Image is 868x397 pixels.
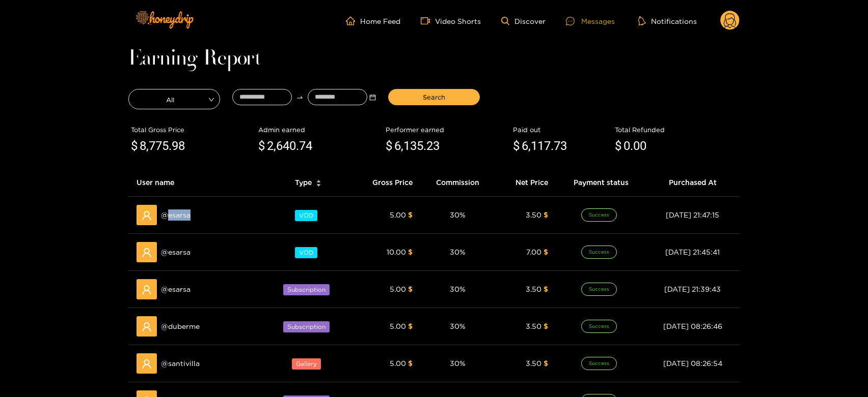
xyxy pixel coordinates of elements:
[526,359,541,367] span: 3.50
[556,169,645,197] th: Payment status
[142,248,152,258] span: user
[142,359,152,369] span: user
[386,137,392,156] span: $
[450,285,466,293] span: 30 %
[296,139,312,153] span: .74
[142,285,152,295] span: user
[408,211,413,219] span: $
[169,139,185,153] span: .98
[292,358,321,370] span: Gallery
[423,92,445,102] span: Search
[566,15,615,27] div: Messages
[296,94,304,101] span: to
[666,211,719,219] span: [DATE] 21:47:15
[346,16,360,25] span: home
[131,125,253,135] div: Total Gross Price
[501,17,546,25] a: Discover
[450,359,466,367] span: 30 %
[526,322,541,330] span: 3.50
[526,285,541,293] span: 3.50
[390,285,406,293] span: 5.00
[551,139,567,153] span: .73
[346,16,400,25] a: Home Feed
[129,92,220,106] span: All
[581,357,617,370] span: Success
[390,322,406,330] span: 5.00
[450,248,466,256] span: 30 %
[258,125,381,135] div: Admin earned
[544,359,548,367] span: $
[421,169,495,197] th: Commission
[522,139,551,153] span: 6,117
[408,322,413,330] span: $
[161,209,191,221] span: @ esarsa
[544,322,548,330] span: $
[526,248,541,256] span: 7.00
[544,211,548,219] span: $
[663,322,722,330] span: [DATE] 08:26:46
[581,246,617,259] span: Success
[161,247,191,258] span: @ esarsa
[513,137,520,156] span: $
[421,16,435,25] span: video-camera
[544,285,548,293] span: $
[408,248,413,256] span: $
[161,321,200,332] span: @ duberme
[350,169,421,197] th: Gross Price
[388,89,480,105] button: Search
[295,247,317,258] span: VOD
[128,52,740,66] h1: Earning Report
[635,16,700,26] button: Notifications
[526,211,541,219] span: 3.50
[408,359,413,367] span: $
[142,210,152,221] span: user
[128,169,266,197] th: User name
[267,139,296,153] span: 2,640
[421,16,481,25] a: Video Shorts
[161,358,200,369] span: @ santivilla
[581,208,617,222] span: Success
[663,359,722,367] span: [DATE] 08:26:54
[390,211,406,219] span: 5.00
[283,284,330,295] span: Subscription
[131,137,138,156] span: $
[142,322,152,332] span: user
[450,322,466,330] span: 30 %
[316,178,321,184] span: caret-up
[316,182,321,188] span: caret-down
[283,321,330,332] span: Subscription
[295,177,312,188] span: Type
[386,125,508,135] div: Performer earned
[390,359,406,367] span: 5.00
[423,139,440,153] span: .23
[623,139,630,153] span: 0
[140,139,169,153] span: 8,775
[161,284,191,295] span: @ esarsa
[664,285,721,293] span: [DATE] 21:39:43
[408,285,413,293] span: $
[295,210,317,221] span: VOD
[581,283,617,296] span: Success
[258,137,265,156] span: $
[615,137,621,156] span: $
[513,125,610,135] div: Paid out
[544,248,548,256] span: $
[450,211,466,219] span: 30 %
[495,169,556,197] th: Net Price
[665,248,720,256] span: [DATE] 21:45:41
[296,94,304,101] span: swap-right
[387,248,406,256] span: 10.00
[630,139,646,153] span: .00
[394,139,423,153] span: 6,135
[581,320,617,333] span: Success
[645,169,740,197] th: Purchased At
[615,125,737,135] div: Total Refunded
